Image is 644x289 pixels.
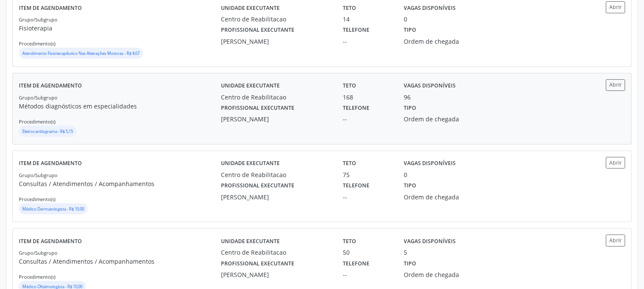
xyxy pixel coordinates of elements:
[343,193,392,202] div: --
[221,1,280,15] label: Unidade executante
[221,257,294,270] label: Profissional executante
[19,40,55,47] small: Procedimento(s)
[221,93,331,102] div: Centro de Reabilitacao
[343,24,369,37] label: Telefone
[404,193,483,202] div: Ordem de chegada
[19,157,82,170] label: Item de agendamento
[343,235,356,248] label: Teto
[343,257,369,270] label: Telefone
[19,1,82,15] label: Item de agendamento
[19,24,221,33] p: Fisioterapia
[404,102,416,115] label: Tipo
[221,15,331,24] div: Centro de Reabilitacao
[343,1,356,15] label: Teto
[404,1,456,15] label: Vagas disponíveis
[19,118,55,125] small: Procedimento(s)
[22,51,139,56] small: Atendimento Fisioterapêutico Nas Alterações Motoras - R$ 4,67
[19,16,57,23] small: Grupo/Subgrupo
[404,170,407,179] div: 0
[19,102,221,111] p: Métodos diagnósticos em especialidades
[343,170,392,179] div: 75
[606,157,625,169] button: Abrir
[221,79,280,93] label: Unidade executante
[221,37,331,46] div: [PERSON_NAME]
[221,270,331,279] div: [PERSON_NAME]
[343,248,392,257] div: 50
[404,114,483,123] div: Ordem de chegada
[343,157,356,170] label: Teto
[343,270,392,279] div: --
[343,79,356,93] label: Teto
[19,196,55,202] small: Procedimento(s)
[19,274,55,280] small: Procedimento(s)
[19,235,82,248] label: Item de agendamento
[404,235,456,248] label: Vagas disponíveis
[343,114,392,123] div: --
[606,1,625,13] button: Abrir
[404,24,416,37] label: Tipo
[19,179,221,188] p: Consultas / Atendimentos / Acompanhamentos
[404,157,456,170] label: Vagas disponíveis
[343,102,369,115] label: Telefone
[19,172,57,178] small: Grupo/Subgrupo
[404,179,416,193] label: Tipo
[221,235,280,248] label: Unidade executante
[221,170,331,179] div: Centro de Reabilitacao
[343,179,369,193] label: Telefone
[221,248,331,257] div: Centro de Reabilitacao
[343,37,392,46] div: --
[19,94,57,101] small: Grupo/Subgrupo
[19,250,57,256] small: Grupo/Subgrupo
[19,257,221,266] p: Consultas / Atendimentos / Acompanhamentos
[606,79,625,91] button: Abrir
[404,37,483,46] div: Ordem de chegada
[221,114,331,123] div: [PERSON_NAME]
[22,129,73,134] small: Eletrocardiograma - R$ 5,15
[221,102,294,115] label: Profissional executante
[343,15,392,24] div: 14
[606,235,625,246] button: Abrir
[19,79,82,93] label: Item de agendamento
[404,248,407,257] div: 5
[404,270,483,279] div: Ordem de chegada
[221,179,294,193] label: Profissional executante
[404,15,407,24] div: 0
[404,93,411,102] div: 96
[221,193,331,202] div: [PERSON_NAME]
[22,206,84,212] small: Médico Dermatologista - R$ 10,00
[404,79,456,93] label: Vagas disponíveis
[404,257,416,270] label: Tipo
[343,93,392,102] div: 168
[221,24,294,37] label: Profissional executante
[221,157,280,170] label: Unidade executante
